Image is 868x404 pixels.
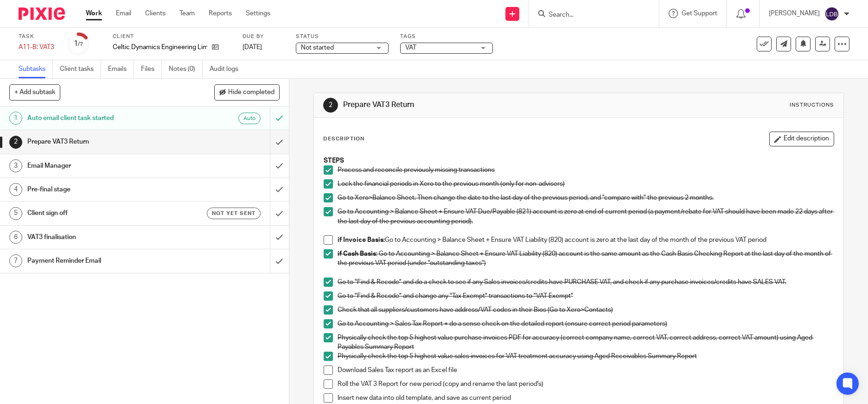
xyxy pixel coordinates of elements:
[116,9,131,18] a: Email
[27,230,183,244] h1: VAT3 finalisation
[769,9,820,18] p: [PERSON_NAME]
[548,11,631,19] input: Search
[19,33,56,40] label: Task
[209,9,232,18] a: Reports
[9,84,60,100] button: + Add subtask
[243,33,284,40] label: Due by
[682,10,717,17] span: Get Support
[27,254,183,268] h1: Payment Reminder Email
[338,251,376,257] strong: if Cash Basis
[338,393,834,403] p: Insert new data into old template, and save as current period
[238,113,261,124] div: Auto
[145,9,166,18] a: Clients
[19,60,53,78] a: Subtasks
[9,136,22,149] div: 2
[27,206,183,220] h1: Client sign off
[78,42,83,47] small: /7
[323,135,364,143] p: Description
[9,231,22,244] div: 6
[141,60,162,78] a: Files
[769,132,834,146] button: Edit description
[790,101,834,109] div: Instructions
[338,305,834,315] p: Check that all suppliers/customers have address/VAT codes in their Bios (Go to Xero>Contacts)
[338,333,834,352] p: Physically check the top 5 highest value purchase invoices PDF for accuracy (correct company name...
[324,158,344,164] strong: STEPS
[338,179,834,189] p: Lock the financial periods in Xero to the previous month (only for non-advisers)
[210,60,245,78] a: Audit logs
[108,60,134,78] a: Emails
[9,112,22,125] div: 1
[60,60,101,78] a: Client tasks
[343,100,599,110] h1: Prepare VAT3 Return
[214,84,280,100] button: Hide completed
[338,291,834,301] p: Go to "Find & Recode" and change any "Tax Exempt" transactions to "VAT Exempt"
[9,254,22,267] div: 7
[169,60,203,78] a: Notes (0)
[338,319,834,328] p: Go to Accounting > Sales Tax Report + do a sense check on the detailed report (ensure correct per...
[9,207,22,220] div: 5
[338,249,834,268] p: : Go to Accounting > Balance Sheet + Ensure VAT Liability (820) account is the same amount as the...
[243,44,262,50] span: [DATE]
[19,43,56,52] div: A11-B: VAT3
[338,379,834,389] p: Roll the VAT 3 Report for new period (copy and rename the last period's)
[113,43,207,52] p: Celtic Dynamics Engineering Limited
[824,6,839,21] img: svg%3E
[27,159,183,173] h1: Email Manager
[27,183,183,196] h1: Pre-final stage
[27,135,183,149] h1: Prepare VAT3 Return
[19,7,65,20] img: Pixie
[338,237,385,243] strong: if Invoice Basis:
[338,207,834,226] p: Go to Accounting > Balance Sheet + Ensure VAT Due/Payable (821) account is zero at end of current...
[338,352,834,361] p: Physically check the top 5 highest value sales invoices for VAT treatment accuracy using Aged Rec...
[338,278,834,287] p: Go to "Find & Recode" and do a check to see if any Sales invoices/credits have PURCHASE VAT, and ...
[338,193,834,202] p: Go to Xero>Balance Sheet. Then change the date to the last day of the previous period, and "compa...
[74,38,83,49] div: 1
[400,33,493,40] label: Tags
[338,366,834,375] p: Download Sales Tax report as an Excel file
[228,89,274,96] span: Hide completed
[338,235,834,245] p: Go to Accounting > Balance Sheet + Ensure VAT Liability (820) account is zero at the last day of ...
[9,183,22,196] div: 4
[296,33,389,40] label: Status
[113,33,231,40] label: Client
[86,9,102,18] a: Work
[405,44,416,51] span: VAT
[179,9,195,18] a: Team
[212,209,255,217] span: Not yet sent
[9,159,22,172] div: 3
[246,9,270,18] a: Settings
[301,44,334,51] span: Not started
[323,98,338,113] div: 2
[338,165,834,175] p: Process and reconcile previously missing transactions
[27,111,183,125] h1: Auto email client task started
